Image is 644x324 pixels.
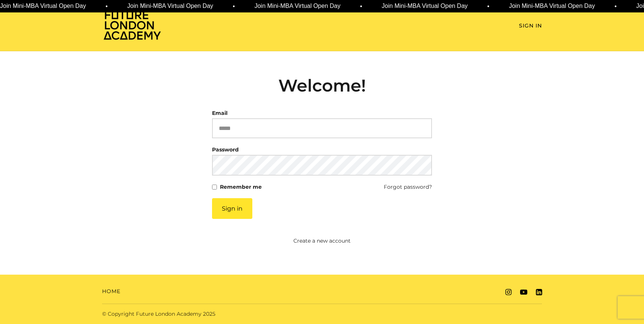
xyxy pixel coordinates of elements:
span: • [105,2,108,11]
span: • [233,2,235,11]
span: • [360,2,362,11]
label: Email [212,108,227,118]
a: Home [102,287,121,295]
img: Home Page [102,10,162,40]
label: Remember me [220,182,262,192]
a: Sign In [519,22,542,30]
span: • [615,2,617,11]
label: Password [212,144,239,155]
a: Create a new account [175,237,469,245]
a: Forgot password? [384,182,432,192]
div: © Copyright Future London Academy 2025 [96,310,322,318]
h2: Welcome! [212,75,432,96]
button: Sign in [212,198,252,219]
span: • [487,2,490,11]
